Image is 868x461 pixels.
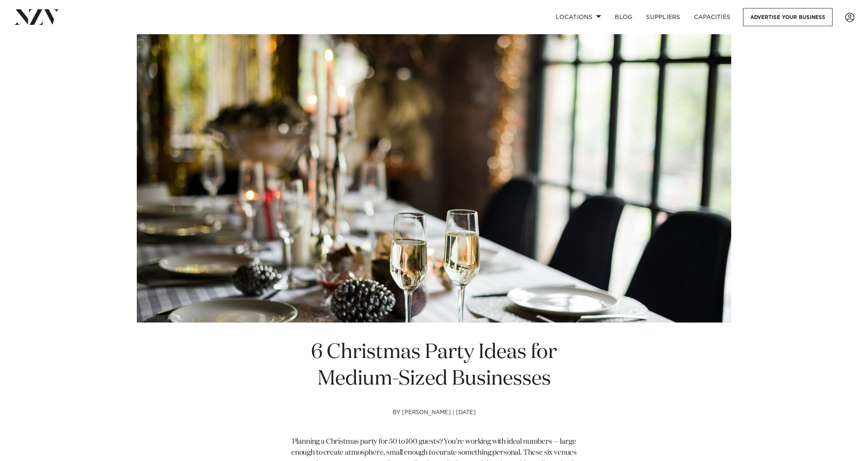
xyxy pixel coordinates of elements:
a: Locations [549,8,608,26]
a: BLOG [608,8,639,26]
img: nzv-logo.png [14,9,60,24]
img: 6 Christmas Party Ideas for Medium-Sized Businesses [137,34,731,323]
h1: 6 Christmas Party Ideas for Medium-Sized Businesses [290,339,578,393]
h4: by [PERSON_NAME] | [DATE] [290,409,578,437]
a: Capacities [687,8,738,26]
a: Advertise your business [743,8,833,26]
a: SUPPLIERS [639,8,687,26]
